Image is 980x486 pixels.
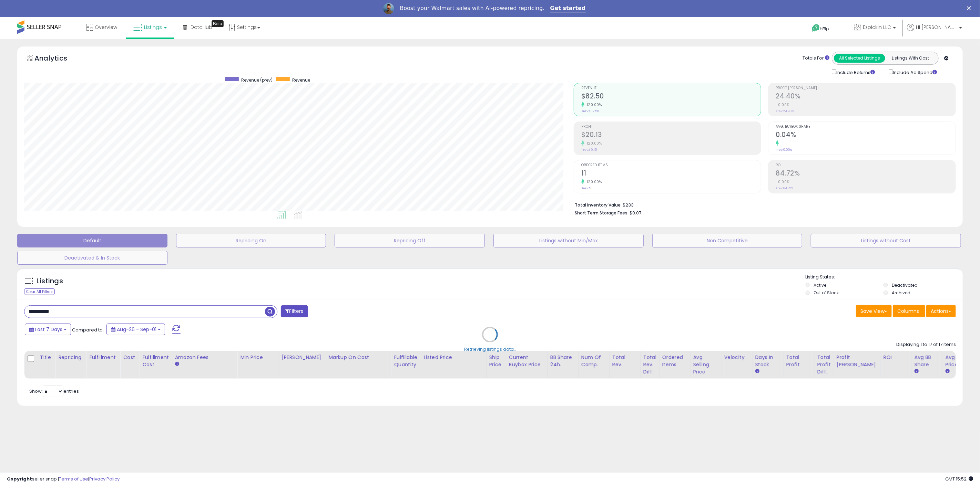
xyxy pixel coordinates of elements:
[581,92,761,102] h2: $82.50
[811,234,961,247] button: Listings without Cost
[383,3,394,14] img: Profile image for Adrian
[776,131,956,140] h2: 0.04%
[550,5,586,12] a: Get started
[128,17,172,38] a: Listings
[584,102,602,107] small: 120.00%
[144,24,162,31] span: Listings
[81,17,122,38] a: Overview
[967,6,974,10] div: Close
[581,86,761,90] span: Revenue
[581,148,597,152] small: Prev: $9.15
[17,251,167,265] button: Deactivated & In Stock
[776,125,956,129] span: Avg. Buybox Share
[630,210,641,216] span: $0.07
[575,200,951,209] li: $233
[400,5,544,12] div: Boost your Walmart sales with AI-powered repricing.
[776,92,956,102] h2: 24.40%
[884,68,948,76] div: Include Ad Spend
[17,234,167,247] button: Default
[776,169,956,179] h2: 84.72%
[223,17,265,38] a: Settings
[581,186,591,190] small: Prev: 5
[581,131,761,140] h2: $20.13
[34,53,81,65] h5: Analytics
[292,77,310,83] span: Revenue
[191,24,212,31] span: DataHub
[803,55,829,62] div: Totals For
[581,125,761,129] span: Profit
[776,186,793,190] small: Prev: 84.72%
[212,20,224,27] div: Tooltip anchor
[776,179,789,184] small: 0.00%
[776,148,792,152] small: Prev: 0.00%
[811,24,820,32] i: Get Help
[776,102,789,107] small: 0.00%
[493,234,644,247] button: Listings without Min/Max
[916,24,957,31] span: Hi [PERSON_NAME]
[464,346,516,352] div: Retrieving listings data..
[584,141,602,146] small: 120.00%
[776,86,956,90] span: Profit [PERSON_NAME]
[581,109,599,113] small: Prev: $37.50
[776,109,794,113] small: Prev: 24.40%
[820,26,829,32] span: Help
[176,234,326,247] button: Repricing On
[581,163,761,167] span: Ordered Items
[241,77,273,83] span: Revenue (prev)
[95,24,117,31] span: Overview
[907,24,962,39] a: Hi [PERSON_NAME]
[849,17,901,39] a: Ezpickin LLC
[178,17,217,38] a: DataHub
[335,234,485,247] button: Repricing Off
[575,202,622,208] b: Total Inventory Value:
[575,210,629,216] b: Short Term Storage Fees:
[584,179,602,184] small: 120.00%
[776,163,956,167] span: ROI
[885,54,936,63] button: Listings With Cost
[652,234,803,247] button: Non Competitive
[806,19,843,39] a: Help
[863,24,891,31] span: Ezpickin LLC
[827,68,884,76] div: Include Returns
[834,54,885,63] button: All Selected Listings
[581,169,761,179] h2: 11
